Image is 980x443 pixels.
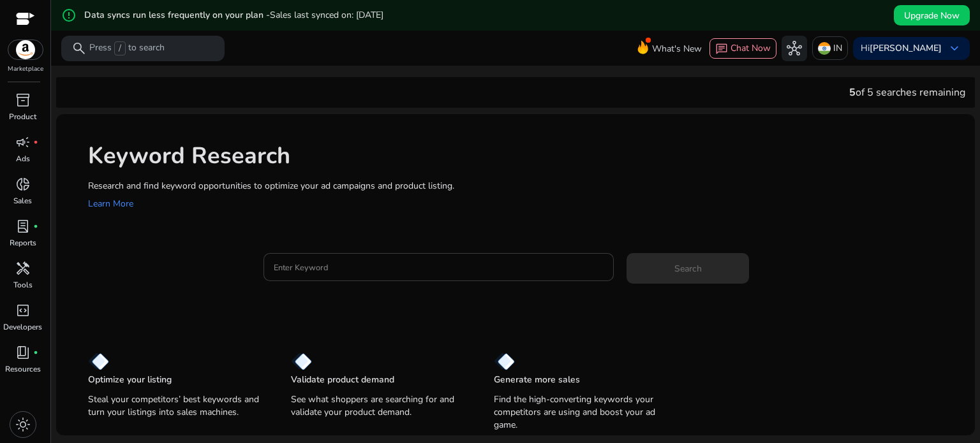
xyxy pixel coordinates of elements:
[15,134,31,150] span: campaign
[849,85,965,100] div: of 5 searches remaining
[15,303,31,318] span: code_blocks
[494,352,515,370] img: diamond.svg
[88,179,962,192] p: Research and find keyword opportunities to optimize your ad campaigns and product listing.
[904,9,960,22] span: Upgrade Now
[71,41,87,56] span: search
[8,64,43,74] p: Marketplace
[84,10,383,21] h5: Data syncs run less frequently on your plan -
[894,5,970,25] button: Upgrade Now
[88,142,962,170] h1: Keyword Research
[15,417,31,432] span: light_mode
[833,37,842,59] p: IN
[870,42,942,54] b: [PERSON_NAME]
[33,224,38,229] span: fiber_manual_record
[861,44,942,53] p: Hi
[270,9,383,21] span: Sales last synced on: [DATE]
[88,393,265,419] p: Steal your competitors’ best keywords and turn your listings into sales machines.
[89,41,165,55] p: Press to search
[15,177,31,192] span: donut_small
[652,38,702,60] span: What's New
[8,40,43,59] img: amazon.svg
[33,140,38,145] span: fiber_manual_record
[291,352,312,370] img: diamond.svg
[291,393,468,419] p: See what shoppers are searching for and validate your product demand.
[15,261,31,276] span: handyman
[291,374,394,386] p: Validate product demand
[15,219,31,234] span: lab_profile
[494,374,580,386] p: Generate more sales
[10,237,36,249] p: Reports
[15,92,31,108] span: inventory_2
[787,41,802,56] span: hub
[947,41,962,56] span: keyboard_arrow_down
[709,38,776,59] button: chatChat Now
[33,350,38,355] span: fiber_manual_record
[114,41,126,55] span: /
[88,198,133,210] a: Learn More
[16,153,30,164] p: Ads
[849,85,856,99] span: 5
[818,42,831,55] img: in.svg
[5,363,41,375] p: Resources
[715,43,728,55] span: chat
[3,321,42,333] p: Developers
[731,42,771,54] span: Chat Now
[15,345,31,360] span: book_4
[13,195,32,207] p: Sales
[61,8,77,23] mat-icon: error_outline
[88,352,109,370] img: diamond.svg
[13,279,33,291] p: Tools
[782,36,807,61] button: hub
[9,111,36,122] p: Product
[494,393,671,432] p: Find the high-converting keywords your competitors are using and boost your ad game.
[88,374,172,386] p: Optimize your listing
